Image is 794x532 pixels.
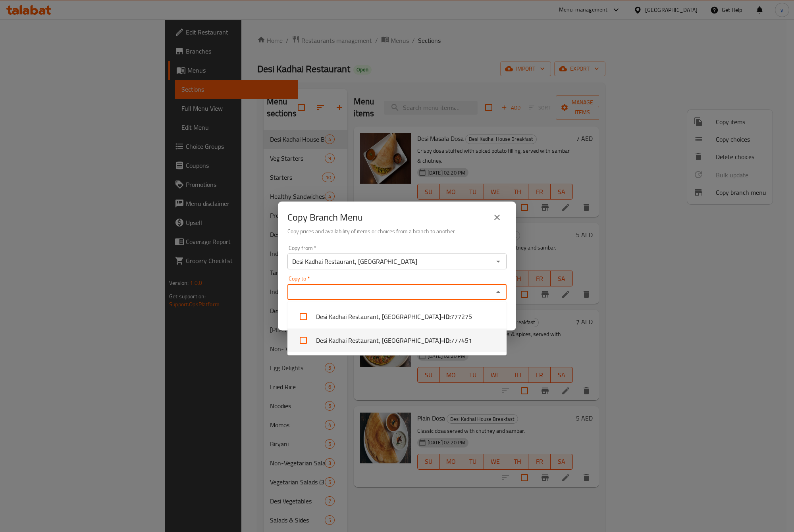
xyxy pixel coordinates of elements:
b: - ID: [441,312,451,321]
h2: Copy Branch Menu [287,211,363,224]
b: - ID: [441,336,451,345]
h6: Copy prices and availability of items or choices from a branch to another [287,227,507,236]
span: 777275 [451,312,472,321]
button: close [488,208,507,227]
button: Close [493,286,504,298]
span: 777451 [451,336,472,345]
li: Desi Kadhai Restaurant, [GEOGRAPHIC_DATA] [287,305,507,328]
button: Open [493,256,504,267]
li: Desi Kadhai Restaurant, [GEOGRAPHIC_DATA] [287,328,507,352]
